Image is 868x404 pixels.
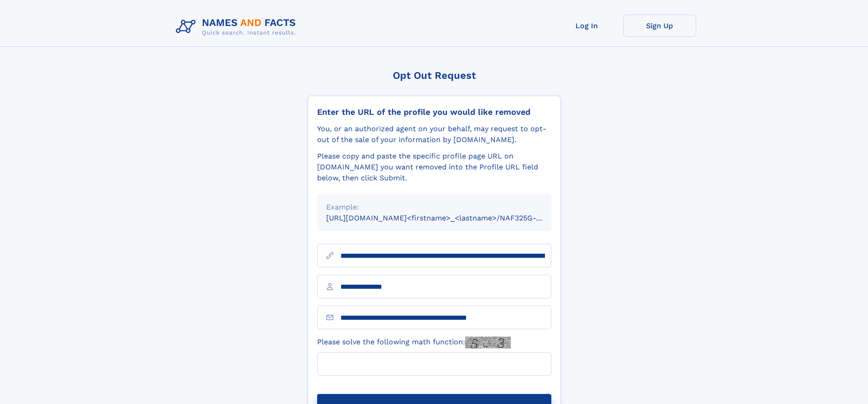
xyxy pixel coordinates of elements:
[326,202,542,213] div: Example:
[308,70,561,81] div: Opt Out Request
[317,107,551,117] div: Enter the URL of the profile you would like removed
[317,337,511,348] label: Please solve the following math function:
[326,214,569,222] small: [URL][DOMAIN_NAME]<firstname>_<lastname>/NAF325G-xxxxxxxx
[623,15,696,37] a: Sign Up
[317,151,551,184] div: Please copy and paste the specific profile page URL on [DOMAIN_NAME] you want removed into the Pr...
[550,15,623,37] a: Log In
[317,123,551,145] div: You, or an authorized agent on your behalf, may request to opt-out of the sale of your informatio...
[172,15,303,39] img: Logo Names and Facts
